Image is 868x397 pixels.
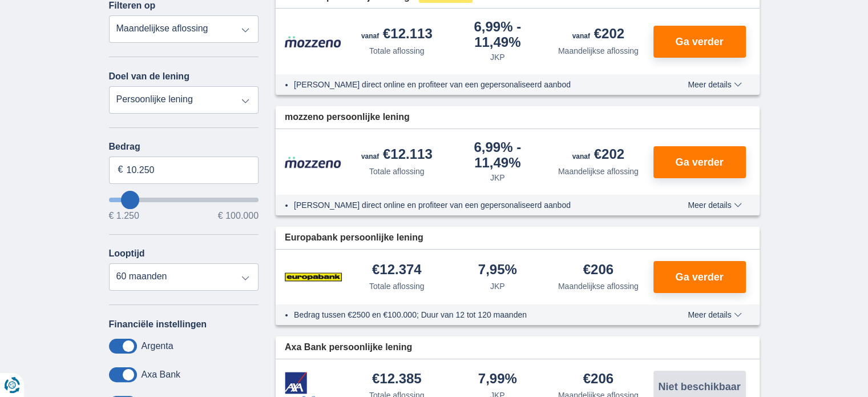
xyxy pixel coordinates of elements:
[653,261,746,293] button: Ga verder
[218,211,259,220] span: € 100.000
[490,172,505,183] div: JKP
[572,147,624,163] div: €202
[369,166,425,177] div: Totale aflossing
[369,45,425,57] div: Totale aflossing
[679,80,750,89] button: Meer details
[361,147,433,163] div: €12.113
[558,166,639,177] div: Maandelijkse aflossing
[675,272,723,282] span: Ga verder
[452,20,544,49] div: 6,99%
[572,27,624,43] div: €202
[109,198,259,202] input: wantToBorrow
[285,263,342,291] img: product.pl.alt Europabank
[372,263,422,278] div: €12.374
[142,370,180,380] label: Axa Bank
[109,211,139,220] span: € 1.250
[688,201,741,209] span: Meer details
[675,157,723,167] span: Ga verder
[109,319,207,330] label: Financiële instellingen
[490,51,505,63] div: JKP
[109,142,259,152] label: Bedrag
[372,372,422,387] div: €12.385
[478,263,517,278] div: 7,95%
[294,199,646,211] li: [PERSON_NAME] direct online en profiteer van een gepersonaliseerd aanbod
[294,309,646,320] li: Bedrag tussen €2500 en €100.000; Duur van 12 tot 120 maanden
[361,27,433,43] div: €12.113
[675,37,723,47] span: Ga verder
[688,81,741,89] span: Meer details
[679,200,750,210] button: Meer details
[688,311,741,319] span: Meer details
[285,111,410,124] span: mozzeno persoonlijke lening
[679,310,750,319] button: Meer details
[109,1,156,11] label: Filteren op
[653,146,746,178] button: Ga verder
[558,45,639,57] div: Maandelijkse aflossing
[285,156,342,169] img: product.pl.alt Mozzeno
[658,382,740,392] span: Niet beschikbaar
[478,372,517,387] div: 7,99%
[285,341,412,354] span: Axa Bank persoonlijke lening
[285,231,423,244] span: Europabank persoonlijke lening
[294,79,646,90] li: [PERSON_NAME] direct online en profiteer van een gepersonaliseerd aanbod
[490,280,505,292] div: JKP
[109,71,189,82] label: Doel van de lening
[583,263,613,278] div: €206
[118,163,123,177] span: €
[369,280,425,292] div: Totale aflossing
[109,248,145,259] label: Looptijd
[583,372,613,387] div: €206
[558,280,639,292] div: Maandelijkse aflossing
[142,341,173,351] label: Argenta
[285,35,342,48] img: product.pl.alt Mozzeno
[653,26,746,58] button: Ga verder
[452,141,544,170] div: 6,99%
